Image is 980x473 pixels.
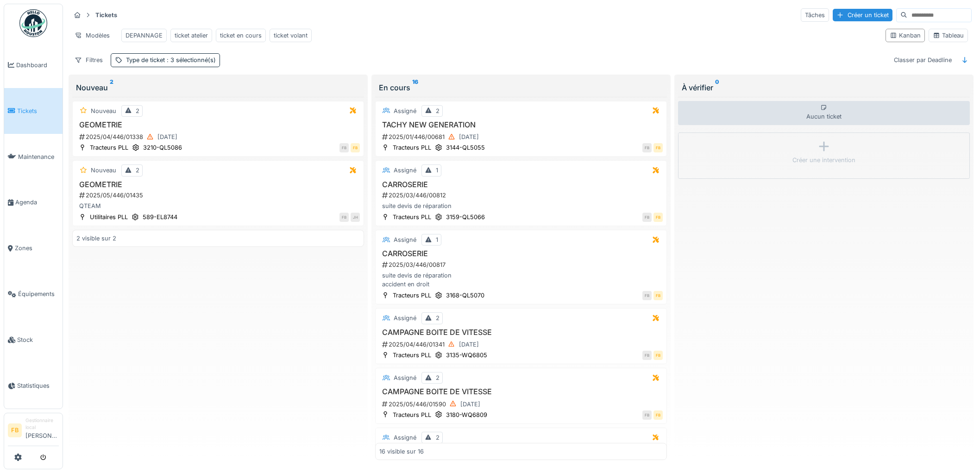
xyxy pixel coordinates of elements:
div: Tracteurs PLL [393,291,431,300]
h3: GEOMETRIE [76,120,360,129]
div: En cours [379,82,663,93]
div: 2025/01/446/00681 [381,131,663,143]
div: FB [653,213,663,222]
div: Aucun ticket [678,101,970,125]
div: 3135-WQ6805 [446,351,487,359]
div: FB [339,143,349,152]
a: Dashboard [4,42,63,88]
div: 2 [436,107,440,115]
div: Kanban [890,31,921,40]
strong: Tickets [92,11,121,19]
div: 589-EL8744 [143,213,177,221]
div: suite devis de réparation [379,202,663,210]
div: FB [653,291,663,300]
div: Tracteurs PLL [393,213,431,221]
div: FB [653,410,663,420]
h3: CARROSERIE [379,249,663,258]
div: 2025/04/446/01338 [78,131,360,143]
span: Dashboard [16,61,59,69]
div: 2 [136,107,139,115]
div: 3168-QL5070 [446,291,484,300]
div: 2 [136,166,139,175]
div: 2 [436,433,440,442]
sup: 16 [412,82,418,93]
div: Nouveau [76,82,360,93]
div: Tracteurs PLL [90,143,128,152]
a: Stock [4,317,63,363]
div: 2 visible sur 2 [76,234,116,243]
div: Type de ticket [126,56,216,64]
div: À vérifier [682,82,966,93]
div: Tâches [801,8,829,22]
div: Assigné [394,235,416,244]
a: Tickets [4,88,63,134]
div: FB [642,291,652,300]
div: 3144-QL5055 [446,143,485,152]
div: Classer par Deadline [890,53,956,67]
div: FB [351,143,360,152]
div: FB [642,143,652,152]
div: 1 [436,166,438,175]
div: [DATE] [459,132,479,141]
div: 3180-WQ6809 [446,410,487,419]
div: Utilitaires PLL [90,213,128,221]
h3: CAMPAGNE BOITE DE VITESSE [379,328,663,337]
div: Nouveau [91,107,116,115]
div: 16 visible sur 16 [379,447,424,455]
div: Modèles [70,29,114,42]
span: Équipements [18,290,59,298]
div: FB [642,410,652,420]
a: FB Gestionnaire local[PERSON_NAME] [8,417,59,446]
h3: CAMPAGNE BOITE DE VITESSE [379,387,663,396]
span: Tickets [17,107,59,115]
div: Créer un ticket [833,9,892,21]
div: FB [339,213,349,222]
div: QTEAM [76,202,360,210]
div: 2 [436,373,440,382]
span: Statistiques [17,381,59,390]
div: Tracteurs PLL [393,351,431,359]
li: FB [8,423,22,437]
a: Zones [4,226,63,271]
div: Gestionnaire local [25,417,59,431]
h3: GEOMETRIE [76,180,360,189]
div: ticket atelier [175,31,208,40]
div: 2025/04/446/01341 [381,339,663,350]
div: FB [653,351,663,360]
span: Stock [17,335,59,344]
div: 2025/03/446/00817 [381,260,663,269]
a: Statistiques [4,363,63,409]
div: Nouveau [91,166,116,175]
div: Assigné [394,314,416,322]
a: Agenda [4,180,63,226]
div: 2 [436,314,440,322]
div: suite devis de réparation accident en droit [379,271,663,289]
span: Zones [15,244,59,252]
div: 2025/05/446/01435 [78,191,360,200]
a: Équipements [4,271,63,317]
sup: 2 [110,82,113,93]
div: Assigné [394,166,416,175]
span: Maintenance [18,152,59,161]
div: Tableau [933,31,964,40]
div: FB [653,143,663,152]
div: Tracteurs PLL [393,410,431,419]
div: JH [351,213,360,222]
span: : 3 sélectionné(s) [165,57,216,63]
a: Maintenance [4,134,63,180]
div: Assigné [394,107,416,115]
div: ticket en cours [220,31,262,40]
div: [DATE] [459,340,479,349]
div: 2025/03/446/00812 [381,191,663,200]
div: Tracteurs PLL [393,143,431,152]
div: Assigné [394,373,416,382]
li: [PERSON_NAME] [25,417,59,444]
div: 3159-QL5066 [446,213,485,221]
div: FB [642,213,652,222]
div: DEPANNAGE [126,31,163,40]
sup: 0 [715,82,719,93]
h3: TACHY NEW GENERATION [379,120,663,129]
div: 3210-QL5086 [143,143,182,152]
div: 1 [436,235,438,244]
div: Filtres [70,53,107,67]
